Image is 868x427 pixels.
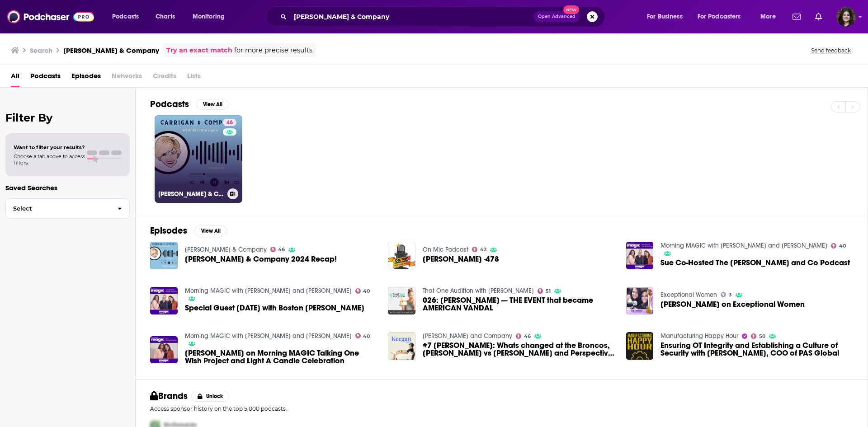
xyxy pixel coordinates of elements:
[546,289,551,293] span: 51
[836,7,856,27] button: Show profile menu
[472,247,486,252] a: 42
[185,304,364,312] a: Special Guest Friday with Boston Kim Carrigan
[534,11,580,22] button: Open AdvancedNew
[166,45,232,56] a: Try an exact match
[423,342,615,357] a: #7 Patrick Carrigan: Whats changed at the Broncos, Patty vs Harry Grant and Perspective is everyt...
[355,333,370,338] a: 40
[660,291,717,299] a: Exceptional Women
[112,69,142,87] span: Networks
[5,198,130,219] button: Select
[660,300,805,308] span: [PERSON_NAME] on Exceptional Women
[150,225,187,236] h2: Episodes
[185,255,337,263] span: [PERSON_NAME] & Company 2024 Recap!
[538,14,576,19] span: Open Advanced
[355,288,370,294] a: 40
[185,246,267,253] a: Carrigan & Company
[185,349,377,365] span: [PERSON_NAME] on Morning MAGIC Talking One Wish Project and Light A Candle Celebration
[30,69,61,87] a: Podcasts
[185,332,352,340] a: Morning MAGIC with Sue and Kendra
[516,333,531,339] a: 46
[660,342,853,357] span: Ensuring OT Integrity and Establishing a Culture of Security with [PERSON_NAME], COO of PAS Global
[660,342,853,357] a: Ensuring OT Integrity and Establishing a Culture of Security with Mark Carrigan, COO of PAS Global
[150,242,178,269] a: Carrigan & Company 2024 Recap!
[751,333,765,339] a: 50
[831,243,846,249] a: 40
[290,9,534,24] input: Search podcasts, credits, & more...
[6,206,110,211] span: Select
[363,289,370,293] span: 40
[789,9,804,24] a: Show notifications dropdown
[423,255,499,263] a: Kim Carrigan -478
[185,287,352,295] a: Morning MAGIC with Sue and Kendra
[158,190,224,198] h3: [PERSON_NAME] & Company
[660,259,850,267] span: Sue Co-Hosted The [PERSON_NAME] and Co Podcast
[423,246,468,253] a: On Mic Podcast
[836,7,856,27] span: Logged in as amandavpr
[363,334,370,338] span: 40
[14,153,85,166] span: Choose a tab above to access filters.
[185,255,337,263] a: Carrigan & Company 2024 Recap!
[106,9,151,24] button: open menu
[196,99,229,110] button: View All
[150,9,180,24] a: Charts
[388,332,415,360] img: #7 Patrick Carrigan: Whats changed at the Broncos, Patty vs Harry Grant and Perspective is everyt...
[423,342,615,357] span: #7 [PERSON_NAME]: Whats changed at the Broncos, [PERSON_NAME] vs [PERSON_NAME] and Perspective is...
[423,332,512,340] a: Keegan and Company
[538,288,551,294] a: 51
[388,287,415,314] img: 026: Sean Carrigan — THE EVENT that became AMERICAN VANDAL
[388,242,415,269] img: Kim Carrigan -478
[641,9,694,24] button: open menu
[30,46,52,55] h3: Search
[692,9,754,24] button: open menu
[721,292,732,297] a: 3
[808,47,854,54] button: Send feedback
[153,69,176,87] span: Credits
[194,225,227,236] button: View All
[150,287,178,314] img: Special Guest Friday with Boston Kim Carrigan
[7,8,94,25] a: Podchaser - Follow, Share and Rate Podcasts
[150,225,227,236] a: EpisodesView All
[5,111,130,124] h2: Filter By
[150,99,189,110] h2: Podcasts
[839,244,846,248] span: 40
[186,9,236,24] button: open menu
[185,349,377,365] a: Kim Carrigan on Morning MAGIC Talking One Wish Project and Light A Candle Celebration
[71,69,101,87] span: Episodes
[112,10,139,23] span: Podcasts
[150,390,188,402] h2: Brands
[150,405,853,412] p: Access sponsor history on the top 5,000 podcasts.
[760,10,776,23] span: More
[660,242,827,249] a: Morning MAGIC with Sue and Kendra
[156,10,175,23] span: Charts
[660,332,738,340] a: Manufacturing Happy Hour
[11,69,19,87] span: All
[836,7,856,27] img: User Profile
[63,46,159,55] h3: [PERSON_NAME] & Company
[150,99,229,110] a: PodcastsView All
[524,334,531,338] span: 46
[660,300,805,308] a: Kim Carrigan on Exceptional Women
[155,115,242,203] a: 46[PERSON_NAME] & Company
[185,304,364,312] span: Special Guest [DATE] with Boston [PERSON_NAME]
[150,336,178,364] a: Kim Carrigan on Morning MAGIC Talking One Wish Project and Light A Candle Celebration
[274,6,614,27] div: Search podcasts, credits, & more...
[563,5,580,14] span: New
[14,144,85,150] span: Want to filter your results?
[626,287,654,314] img: Kim Carrigan on Exceptional Women
[729,293,732,297] span: 3
[698,10,741,23] span: For Podcasters
[754,9,787,24] button: open menu
[193,10,225,23] span: Monitoring
[187,69,201,87] span: Lists
[423,255,499,263] span: [PERSON_NAME] -478
[626,332,654,360] img: Ensuring OT Integrity and Establishing a Culture of Security with Mark Carrigan, COO of PAS Global
[223,119,236,126] a: 46
[626,242,654,269] img: Sue Co-Hosted The Carrigan and Co Podcast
